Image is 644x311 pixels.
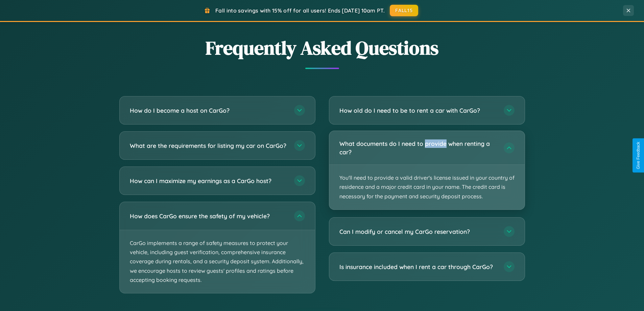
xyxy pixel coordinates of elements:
[636,142,641,169] div: Give Feedback
[339,139,497,156] h3: What documents do I need to provide when renting a car?
[130,212,287,220] h3: How does CarGo ensure the safety of my vehicle?
[339,227,497,236] h3: Can I modify or cancel my CarGo reservation?
[215,7,385,14] span: Fall into savings with 15% off for all users! Ends [DATE] 10am PT.
[339,106,497,115] h3: How old do I need to be to rent a car with CarGo?
[329,165,525,209] p: You'll need to provide a valid driver's license issued in your country of residence and a major c...
[390,5,418,16] button: FALL15
[119,35,525,61] h2: Frequently Asked Questions
[130,106,287,115] h3: How do I become a host on CarGo?
[130,141,287,150] h3: What are the requirements for listing my car on CarGo?
[339,263,497,271] h3: Is insurance included when I rent a car through CarGo?
[130,177,287,185] h3: How can I maximize my earnings as a CarGo host?
[120,230,315,293] p: CarGo implements a range of safety measures to protect your vehicle, including guest verification...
